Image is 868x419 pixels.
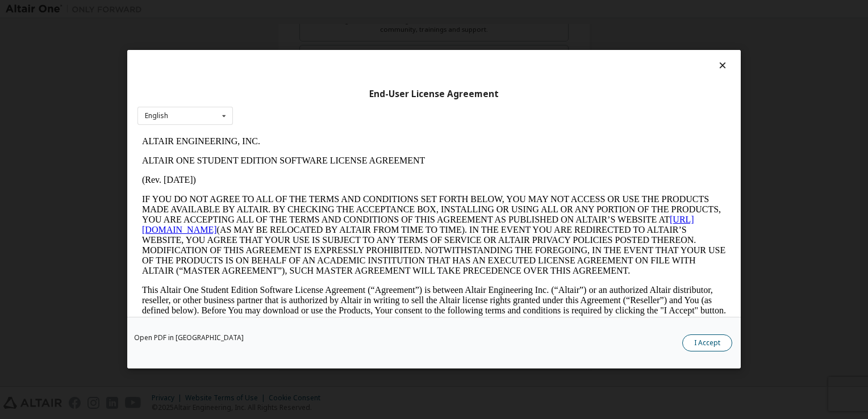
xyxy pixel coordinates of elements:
[5,5,589,15] p: ALTAIR ENGINEERING, INC.
[5,24,589,34] p: ALTAIR ONE STUDENT EDITION SOFTWARE LICENSE AGREEMENT
[5,153,589,194] p: This Altair One Student Edition Software License Agreement (“Agreement”) is between Altair Engine...
[682,335,732,352] button: I Accept
[145,112,168,119] div: English
[137,89,731,100] div: End-User License Agreement
[5,83,557,103] a: [URL][DOMAIN_NAME]
[134,335,244,342] a: Open PDF in [GEOGRAPHIC_DATA]
[5,43,589,53] p: (Rev. [DATE])
[5,62,589,144] p: IF YOU DO NOT AGREE TO ALL OF THE TERMS AND CONDITIONS SET FORTH BELOW, YOU MAY NOT ACCESS OR USE...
